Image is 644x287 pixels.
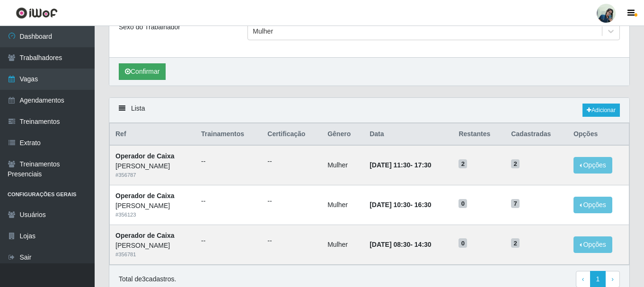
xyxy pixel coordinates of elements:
[582,104,620,117] a: Adicionar
[505,123,568,146] th: Cadastradas
[370,201,410,209] time: [DATE] 10:30
[115,251,190,259] div: # 356781
[459,238,467,248] span: 0
[415,161,432,169] time: 17:30
[115,201,190,211] div: [PERSON_NAME]
[110,123,196,146] th: Ref
[370,161,410,169] time: [DATE] 11:30
[115,152,175,160] strong: Operador de Caixa
[267,157,316,166] ul: --
[119,274,176,284] p: Total de 3 cadastros.
[195,123,262,146] th: Trainamentos
[511,199,520,209] span: 7
[415,201,432,209] time: 16:30
[115,171,190,179] div: # 356787
[459,159,467,169] span: 2
[611,275,614,283] span: ›
[16,7,58,19] img: CoreUI Logo
[415,241,432,248] time: 14:30
[573,197,612,213] button: Opções
[115,241,190,251] div: [PERSON_NAME]
[119,63,166,80] button: Confirmar
[267,196,316,206] ul: --
[459,199,467,209] span: 0
[582,275,584,283] span: ‹
[511,159,520,169] span: 2
[115,161,190,171] div: [PERSON_NAME]
[364,123,453,146] th: Data
[453,123,505,146] th: Restantes
[573,236,612,253] button: Opções
[201,157,256,166] ul: --
[322,185,364,225] td: Mulher
[322,145,364,185] td: Mulher
[322,225,364,264] td: Mulher
[573,157,612,174] button: Opções
[109,98,629,123] div: Lista
[370,241,410,248] time: [DATE] 08:30
[201,236,256,246] ul: --
[267,236,316,246] ul: --
[370,161,431,169] strong: -
[370,201,431,209] strong: -
[511,238,520,248] span: 2
[115,211,190,219] div: # 356123
[201,196,256,206] ul: --
[115,192,175,200] strong: Operador de Caixa
[568,123,629,146] th: Opções
[119,22,180,32] label: Sexo do Trabalhador
[115,232,175,239] strong: Operador de Caixa
[253,26,273,36] div: Mulher
[322,123,364,146] th: Gênero
[370,241,431,248] strong: -
[262,123,322,146] th: Certificação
